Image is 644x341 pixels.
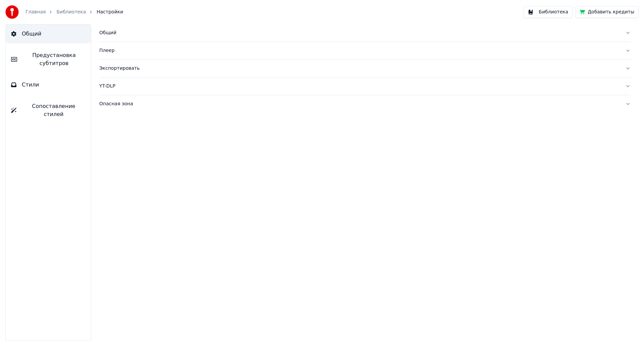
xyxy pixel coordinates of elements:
span: Общий [22,30,41,38]
a: Главная [25,9,46,15]
div: Плеер [99,47,620,54]
button: Добавить кредиты [575,6,639,18]
span: Стили [22,81,39,89]
button: Опасная зона [99,95,631,113]
img: youka [5,5,19,19]
button: Сопоставление стилей [6,97,91,124]
a: Библиотека [56,9,86,15]
button: Плеер [99,42,631,59]
button: Предустановка субтитров [6,46,91,73]
span: Предустановка субтитров [22,51,86,67]
nav: breadcrumb [25,9,123,15]
div: Экспортировать [99,65,620,72]
span: Настройки [97,9,123,15]
button: YT-DLP [99,77,631,95]
button: Общий [99,24,631,42]
span: Сопоставление стилей [22,102,86,118]
div: Общий [99,30,620,36]
div: Опасная зона [99,101,620,107]
div: YT-DLP [99,83,620,90]
button: Стили [6,75,91,94]
button: Библиотека [524,6,573,18]
button: Экспортировать [99,60,631,77]
button: Общий [6,24,91,43]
